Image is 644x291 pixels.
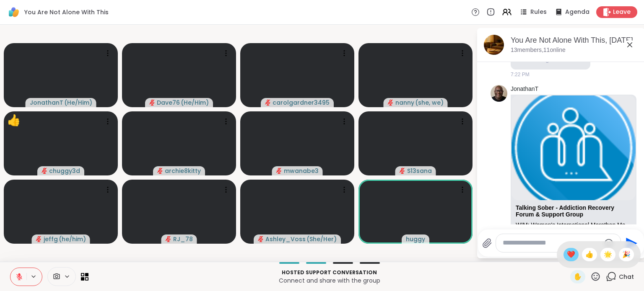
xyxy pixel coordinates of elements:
[574,272,582,282] span: ✋
[276,168,282,174] span: audio-muted
[484,35,504,55] img: You Are Not Alone With This, Sep 07
[406,235,425,243] span: huggy
[93,276,565,285] p: Connect and share with the group
[511,71,530,78] span: 7:22 PM
[567,250,575,260] span: ❤️
[7,112,21,129] div: 👍
[265,235,306,243] span: Ashley_Voss
[181,98,209,107] span: ( He/Him )
[491,85,507,102] img: https://sharewell-space-live.sfo3.digitaloceanspaces.com/user-generated/0e2c5150-e31e-4b6a-957d-4...
[395,98,414,107] span: nanny
[388,100,394,106] span: audio-muted
[42,168,47,174] span: audio-muted
[407,167,432,175] span: S13sana
[516,221,631,229] div: WIM: Women's International Marathon Meeting AA
[516,56,585,63] span: This message was deleted
[173,235,193,243] span: RJ_78
[64,98,92,107] span: ( He/Him )
[415,98,444,107] span: ( she, we )
[7,5,21,19] img: ShareWell Logomark
[511,46,566,54] p: 13 members, 11 online
[511,85,538,93] a: JonathanT
[585,250,594,260] span: 👍
[284,167,319,175] span: mwanabe3
[622,250,631,260] span: 🎉
[149,100,155,106] span: audio-muted
[613,8,631,16] span: Leave
[530,8,547,16] span: Rules
[516,204,614,218] a: Attachment
[621,234,640,252] button: Send
[265,100,271,106] span: audio-muted
[503,239,600,247] textarea: Type your message
[619,273,634,281] span: Chat
[36,236,42,242] span: audio-muted
[157,168,163,174] span: audio-muted
[565,8,589,16] span: Agenda
[166,236,171,242] span: audio-muted
[400,168,405,174] span: audio-muted
[30,98,63,107] span: JonathanT
[59,235,86,243] span: ( he/him )
[258,236,264,242] span: audio-muted
[604,250,612,260] span: 🌟
[273,98,330,107] span: carolgardner3495
[306,235,337,243] span: ( She/Her )
[512,95,636,200] img: WIM: Women's International Marathon Meeting AA
[49,167,80,175] span: chuggy3d
[24,8,109,16] span: You Are Not Alone With This
[604,238,614,248] button: Emoji picker
[93,269,565,276] p: Hosted support conversation
[511,35,638,46] div: You Are Not Alone With This, [DATE]
[165,167,201,175] span: archie8kitty
[157,98,180,107] span: Dave76
[44,235,58,243] span: jeffg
